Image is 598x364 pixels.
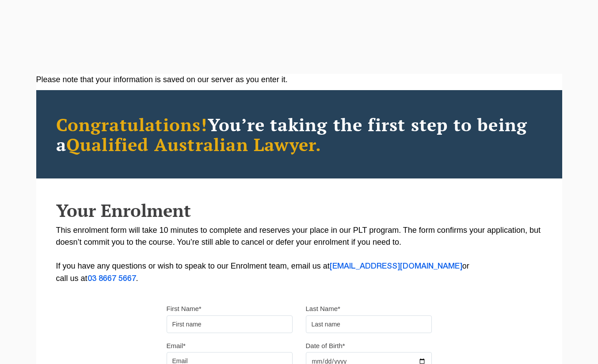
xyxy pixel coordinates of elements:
p: This enrolment form will take 10 minutes to complete and reserves your place in our PLT program. ... [56,224,542,285]
a: [EMAIL_ADDRESS][DOMAIN_NAME] [330,263,462,270]
span: Congratulations! [56,113,208,136]
h2: Your Enrolment [56,201,542,220]
a: 03 8667 5667 [88,275,136,282]
label: First Name* [167,304,202,313]
input: Last name [306,315,432,333]
label: Date of Birth* [306,341,345,350]
div: Please note that your information is saved on our server as you enter it. [36,74,562,86]
h2: You’re taking the first step to being a [56,114,542,154]
label: Last Name* [306,304,340,313]
input: First name [167,315,293,333]
label: Email* [167,341,186,350]
span: Qualified Australian Lawyer. [66,133,322,156]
